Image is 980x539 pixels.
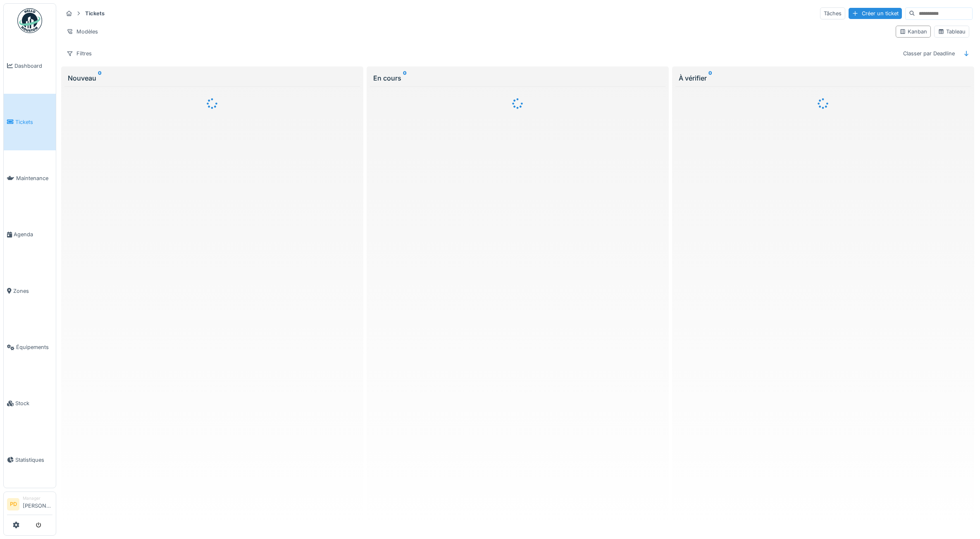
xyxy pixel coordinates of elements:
div: Manager [23,495,52,501]
div: En cours [373,73,662,83]
a: Maintenance [4,150,56,207]
a: Dashboard [4,38,56,94]
a: PD Manager[PERSON_NAME] [7,495,52,515]
span: Équipements [16,343,52,351]
div: Nouveau [68,73,357,83]
li: [PERSON_NAME] [23,495,52,513]
span: Tickets [15,118,52,126]
a: Agenda [4,207,56,263]
img: Badge_color-CXgf-gQk.svg [17,8,42,33]
strong: Tickets [82,9,108,17]
div: À vérifier [679,73,968,83]
a: Tickets [4,94,56,150]
div: Modèles [63,26,102,38]
div: Tâches [820,7,845,19]
a: Zones [4,263,56,319]
span: Agenda [14,230,52,238]
sup: 0 [98,73,102,83]
sup: 0 [708,73,712,83]
a: Statistiques [4,432,56,488]
li: PD [7,498,19,511]
div: Tableau [938,28,966,36]
sup: 0 [403,73,407,83]
div: Filtres [63,47,95,59]
span: Maintenance [16,174,52,182]
div: Créer un ticket [849,8,902,19]
a: Équipements [4,319,56,375]
div: Classer par Deadline [899,47,959,59]
span: Stock [15,399,52,407]
a: Stock [4,375,56,432]
span: Zones [13,287,52,295]
span: Dashboard [14,62,52,70]
div: Kanban [899,28,927,36]
span: Statistiques [15,456,52,464]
